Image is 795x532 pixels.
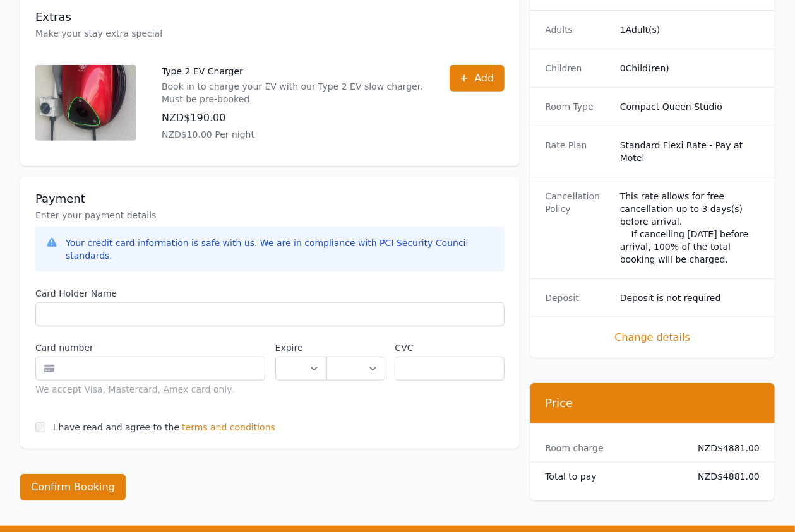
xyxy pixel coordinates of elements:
span: Add [474,71,494,86]
button: Add [450,65,505,92]
p: NZD$10.00 Per night [162,128,424,141]
dt: Adults [545,23,610,36]
dd: 1 Adult(s) [620,23,760,36]
dt: Room charge [545,442,684,454]
label: Card number [35,341,265,354]
h3: Extras [35,9,505,25]
dt: Children [545,62,610,74]
label: CVC [395,341,505,354]
dd: Deposit is not required [620,292,760,304]
p: Make your stay extra special [35,27,505,40]
dt: Room Type [545,100,610,113]
div: This rate allows for free cancellation up to 3 days(s) before arrival. If cancelling [DATE] befor... [620,190,760,266]
h3: Price [545,396,760,411]
p: Book in to charge your EV with our Type 2 EV slow charger. Must be pre-booked. [162,80,424,105]
label: Expire [275,341,326,354]
dd: Compact Queen Studio [620,100,760,113]
dd: NZD$4881.00 [695,470,760,483]
label: . [326,341,385,354]
dt: Cancellation Policy [545,190,610,266]
dd: NZD$4881.00 [695,442,760,454]
label: Card Holder Name [35,287,505,300]
h3: Payment [35,191,505,206]
dd: Standard Flexi Rate - Pay at Motel [620,139,760,164]
img: Type 2 EV Charger [35,65,136,141]
span: Change details [545,330,760,345]
dt: Rate Plan [545,139,610,164]
dd: 0 Child(ren) [620,62,760,74]
span: terms and conditions [182,421,275,434]
p: NZD$190.00 [162,110,424,126]
label: I have read and agree to the [53,422,179,432]
p: Enter your payment details [35,209,505,222]
div: We accept Visa, Mastercard, Amex card only. [35,383,265,396]
dt: Total to pay [545,470,684,483]
dt: Deposit [545,292,610,304]
div: Your credit card information is safe with us. We are in compliance with PCI Security Council stan... [66,237,494,262]
button: Confirm Booking [20,474,126,500]
p: Type 2 EV Charger [162,65,424,78]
